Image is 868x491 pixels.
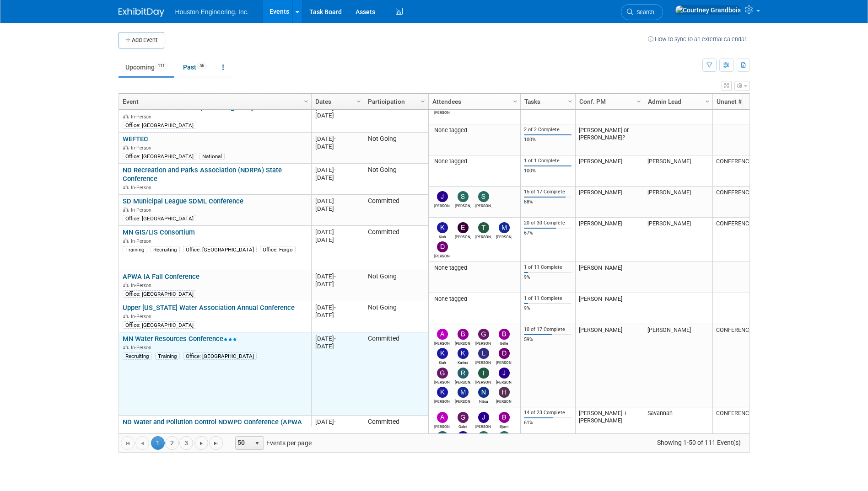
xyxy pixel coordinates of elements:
[364,226,428,270] td: Committed
[123,135,148,143] a: WEFTEC
[475,359,491,365] div: Lisa Odens
[496,398,512,404] div: Haley Plessel
[119,8,164,17] img: ExhibitDay
[183,246,257,253] div: Office: [GEOGRAPHIC_DATA]
[315,174,360,181] div: [DATE]
[458,368,469,379] img: Rachel Olm
[123,283,129,287] img: In-Person Event
[478,191,489,202] img: Sam Trebilcock
[524,127,571,133] div: 2 of 2 Complete
[123,145,129,149] img: In-Person Event
[621,4,663,20] a: Search
[260,246,296,253] div: Office: Fargo
[315,166,360,174] div: [DATE]
[455,379,471,384] div: Rachel Olm
[131,238,154,244] span: In-Person
[183,352,257,360] div: Office: [GEOGRAPHIC_DATA]
[575,324,644,407] td: [PERSON_NAME]
[364,332,428,416] td: Committed
[575,124,644,155] td: [PERSON_NAME] or [PERSON_NAME]?
[475,398,491,404] div: Nitsa Dereskos
[437,241,448,252] img: David Orthengren
[334,166,336,173] span: -
[437,387,448,398] img: Kate MacDonald
[131,145,154,151] span: In-Person
[524,410,571,416] div: 14 of 23 Complete
[212,440,220,447] span: Go to the last page
[575,155,644,187] td: [PERSON_NAME]
[458,348,469,359] img: Karina Hanson
[123,166,282,183] a: ND Recreation and Parks Association (NDRPA) State Conference
[455,340,471,346] div: Bret Zimmerman
[198,440,205,447] span: Go to the next page
[478,387,489,398] img: Nitsa Dereskos
[499,222,510,233] img: Megan Otten
[123,122,196,129] div: Office: [GEOGRAPHIC_DATA]
[575,187,644,218] td: [PERSON_NAME]
[434,359,450,365] div: Kiah Sagami
[712,187,781,218] td: CONFERENCE-0019
[458,191,469,202] img: Stan Hanson
[315,228,360,236] div: [DATE]
[364,270,428,301] td: Not Going
[524,220,571,226] div: 20 of 30 Complete
[458,412,469,423] img: Gabe Bladow
[478,412,489,423] img: Joe Reiter
[315,135,360,143] div: [DATE]
[524,94,569,109] a: Tasks
[123,321,196,329] div: Office: [GEOGRAPHIC_DATA]
[524,189,571,195] div: 15 of 17 Complete
[434,423,450,429] div: Alan Kemmet
[704,98,711,105] span: Column Settings
[334,229,336,235] span: -
[123,290,196,298] div: Office: [GEOGRAPHIC_DATA]
[123,185,129,189] img: In-Person Event
[123,197,243,205] a: SD Municipal League SDML Conference
[712,218,781,262] td: CONFERENCE-0012
[437,348,448,359] img: Kiah Sagami
[315,112,360,119] div: [DATE]
[315,197,360,205] div: [DATE]
[648,436,749,449] span: Showing 1-50 of 111 Event(s)
[524,264,571,271] div: 1 of 11 Complete
[123,153,196,160] div: Office: [GEOGRAPHIC_DATA]
[123,418,302,435] a: ND Water and Pollution Control NDWPC Conference (APWA ND Chapter awards)
[575,293,644,324] td: [PERSON_NAME]
[364,301,428,332] td: Not Going
[499,348,510,359] img: Drew Kessler
[455,233,471,239] div: Erik Nelson
[458,329,469,340] img: Bret Zimmerman
[648,94,706,109] a: Admin Lead
[432,158,517,165] div: None tagged
[315,418,360,426] div: [DATE]
[475,233,491,239] div: Tanner Wilson
[434,340,450,346] div: Alex Schmidt
[364,133,428,164] td: Not Going
[455,359,471,365] div: Karina Hanson
[197,63,207,69] span: 56
[334,273,336,280] span: -
[644,187,712,218] td: [PERSON_NAME]
[575,262,644,293] td: [PERSON_NAME]
[364,164,428,195] td: Not Going
[315,94,358,109] a: Dates
[478,368,489,379] img: Tim Erickson
[194,436,208,450] a: Go to the next page
[524,420,571,426] div: 61%
[565,94,575,107] a: Column Settings
[524,199,571,205] div: 88%
[123,114,129,118] img: In-Person Event
[524,274,571,281] div: 9%
[524,158,571,164] div: 1 of 1 Complete
[123,207,129,212] img: In-Person Event
[475,379,491,384] div: Tim Erickson
[123,345,129,349] img: In-Person Event
[364,195,428,226] td: Committed
[315,335,360,342] div: [DATE]
[478,222,489,233] img: Tanner Wilson
[437,191,448,202] img: Josh Johnson
[368,94,422,109] a: Participation
[419,98,426,105] span: Column Settings
[712,407,781,471] td: CONFERENCE-0023
[123,228,195,236] a: MN GIS/LIS Consortium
